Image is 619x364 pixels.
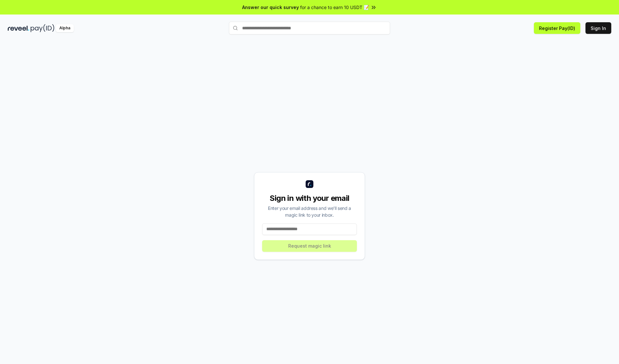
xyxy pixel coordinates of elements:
div: Enter your email address and we’ll send a magic link to your inbox. [262,205,357,218]
img: pay_id [31,24,54,32]
img: logo_small [306,180,313,188]
span: for a chance to earn 10 USDT 📝 [300,4,369,11]
div: Sign in with your email [262,193,357,203]
img: reveel_dark [8,24,29,32]
span: Answer our quick survey [242,4,299,11]
div: Alpha [56,24,74,32]
button: Sign In [585,22,611,34]
button: Register Pay(ID) [534,22,580,34]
